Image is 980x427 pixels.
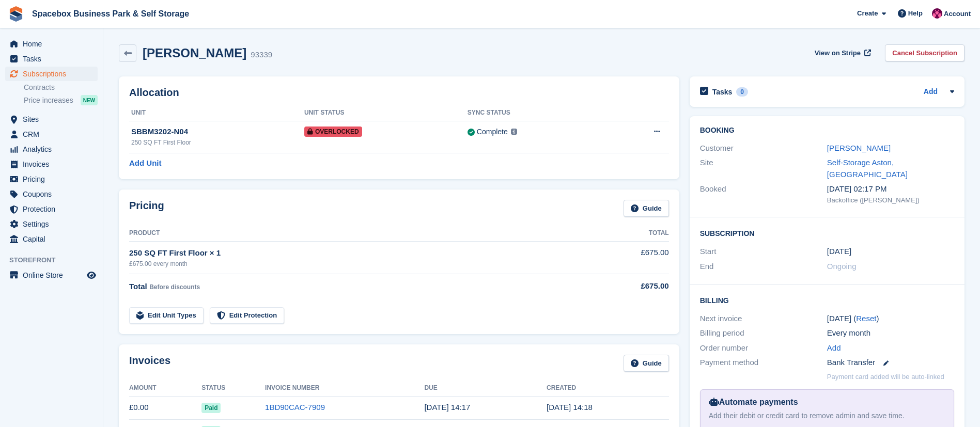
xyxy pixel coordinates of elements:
time: 2025-06-30 00:00:00 UTC [827,246,851,258]
a: Add [827,342,841,354]
div: Billing period [700,327,827,339]
div: Bank Transfer [827,357,954,369]
h2: Tasks [712,87,733,97]
div: £675.00 every month [129,259,586,268]
a: menu [5,37,98,51]
div: Automate payments [709,396,945,408]
span: Total [129,282,147,291]
span: Ongoing [827,262,857,271]
h2: Allocation [129,87,669,99]
a: Edit Protection [210,307,284,324]
h2: Subscription [700,228,954,238]
a: menu [5,112,98,126]
span: Settings [23,217,85,231]
div: 250 SQ FT First Floor [131,138,304,147]
a: menu [5,67,98,81]
a: menu [5,52,98,66]
div: End [700,261,827,273]
div: Booked [700,183,827,205]
th: Amount [129,380,201,397]
th: Status [201,380,265,397]
th: Due [424,380,547,397]
span: Create [857,8,878,19]
span: Price increases [24,96,73,105]
a: [PERSON_NAME] [827,144,891,152]
span: Coupons [23,187,85,201]
a: menu [5,217,98,231]
span: Protection [23,202,85,216]
time: 2025-10-01 13:17:37 UTC [424,403,470,412]
th: Sync Status [468,105,608,121]
div: 93339 [251,49,272,61]
time: 2025-09-30 13:18:14 UTC [547,403,593,412]
h2: Invoices [129,355,170,372]
td: £0.00 [129,396,201,419]
a: Add [924,86,938,98]
a: menu [5,187,98,201]
div: Customer [700,143,827,154]
a: menu [5,157,98,171]
div: Payment method [700,357,827,369]
div: NEW [81,95,98,105]
div: 250 SQ FT First Floor × 1 [129,247,586,259]
a: Spacebox Business Park & Self Storage [28,5,193,22]
img: icon-info-grey-7440780725fd019a000dd9b08b2336e03edf1995a4989e88bcd33f0948082b44.svg [511,129,517,135]
div: £675.00 [586,280,669,292]
th: Unit [129,105,304,121]
span: CRM [23,127,85,141]
div: Next invoice [700,313,827,325]
a: Price increases NEW [24,94,98,106]
p: Payment card added will be auto-linked [827,372,944,382]
th: Created [547,380,669,397]
div: Site [700,157,827,180]
h2: Booking [700,126,954,135]
span: Online Store [23,268,85,282]
div: [DATE] ( ) [827,313,954,325]
a: Guide [624,200,669,217]
span: Help [908,8,923,19]
span: Tasks [23,52,85,66]
a: Cancel Subscription [885,44,965,61]
h2: Pricing [129,200,164,217]
img: stora-icon-8386f47178a22dfd0bd8f6a31ec36ba5ce8667c1dd55bd0f319d3a0aa187defe.svg [8,6,24,22]
div: Backoffice ([PERSON_NAME]) [827,195,954,205]
span: Invoices [23,157,85,171]
div: SBBM3202-N04 [131,126,304,138]
td: £675.00 [586,241,669,274]
a: Edit Unit Types [129,307,204,324]
img: Avishka Chauhan [932,8,942,19]
a: menu [5,232,98,246]
a: Add Unit [129,157,161,169]
a: Guide [624,355,669,372]
a: menu [5,127,98,141]
div: [DATE] 02:17 PM [827,183,954,195]
span: Pricing [23,172,85,186]
a: Reset [856,314,876,323]
a: View on Stripe [811,44,873,61]
div: Order number [700,342,827,354]
a: menu [5,202,98,216]
span: Subscriptions [23,67,85,81]
th: Total [586,225,669,242]
div: Every month [827,327,954,339]
span: Capital [23,232,85,246]
div: 0 [736,87,748,97]
div: Complete [477,126,508,137]
span: Before discounts [149,283,200,291]
h2: Billing [700,295,954,305]
span: View on Stripe [815,48,861,58]
a: menu [5,268,98,282]
h2: [PERSON_NAME] [143,46,246,60]
a: menu [5,172,98,186]
th: Invoice Number [265,380,424,397]
div: Add their debit or credit card to remove admin and save time. [709,410,945,421]
th: Unit Status [304,105,468,121]
span: Overlocked [304,126,362,137]
span: Analytics [23,142,85,156]
a: Contracts [24,83,98,92]
th: Product [129,225,586,242]
span: Paid [201,403,221,413]
a: 1BD90CAC-7909 [265,403,325,412]
span: Sites [23,112,85,126]
a: Preview store [85,269,98,281]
